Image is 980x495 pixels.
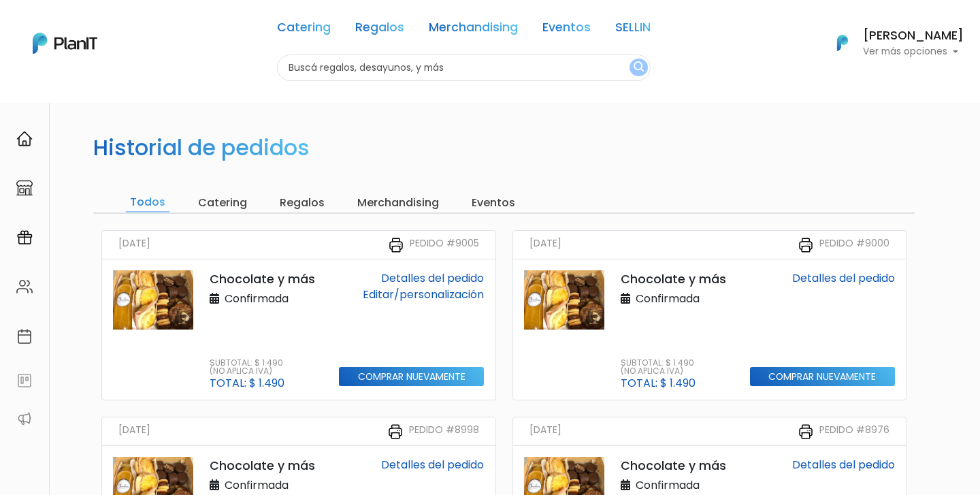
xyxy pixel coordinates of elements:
img: people-662611757002400ad9ed0e3c099ab2801c6687ba6c219adb57efc949bc21e19d.svg [16,278,33,295]
p: Ver más opciones [863,47,964,57]
a: Merchandising [429,22,518,38]
input: Regalos [276,193,329,212]
img: printer-31133f7acbd7ec30ea1ab4a3b6864c9b5ed483bd8d1a339becc4798053a55bbc.svg [387,424,404,440]
p: Subtotal: $ 1.490 [621,359,696,367]
p: Confirmada [621,291,700,307]
img: thumb_PHOTO-2022-03-20-15-16-39.jpg [113,270,193,330]
a: Detalles del pedido [381,457,484,473]
input: Merchandising [353,193,443,212]
img: feedback-78b5a0c8f98aac82b08bfc38622c3050aee476f2c9584af64705fc4e61158814.svg [16,372,33,389]
p: Chocolate y más [210,457,323,475]
h2: Historial de pedidos [93,135,310,161]
a: SELLIN [615,22,651,38]
img: PlanIt Logo [828,28,857,58]
p: (No aplica IVA) [210,367,284,375]
small: Pedido #8976 [819,423,889,440]
button: PlanIt Logo [PERSON_NAME] Ver más opciones [819,25,964,61]
p: Confirmada [210,291,289,307]
a: Editar/personalización [363,287,484,302]
p: (No aplica IVA) [621,367,696,375]
small: [DATE] [529,236,561,253]
input: Buscá regalos, desayunos, y más [277,54,651,81]
p: Chocolate y más [621,457,734,475]
p: Subtotal: $ 1.490 [210,359,284,367]
small: Pedido #9005 [410,236,479,253]
a: Detalles del pedido [792,270,895,286]
img: printer-31133f7acbd7ec30ea1ab4a3b6864c9b5ed483bd8d1a339becc4798053a55bbc.svg [798,237,814,253]
input: Comprar nuevamente [339,367,484,387]
p: Total: $ 1.490 [621,378,696,389]
img: partners-52edf745621dab592f3b2c58e3bca9d71375a7ef29c3b500c9f145b62cc070d4.svg [16,411,33,427]
input: Catering [194,193,251,212]
input: Comprar nuevamente [750,367,895,387]
p: Chocolate y más [621,270,734,288]
a: Catering [277,22,331,38]
small: [DATE] [529,423,561,440]
small: [DATE] [118,236,150,253]
input: Todos [126,193,169,212]
small: [DATE] [118,423,150,440]
img: marketplace-4ceaa7011d94191e9ded77b95e3339b90024bf715f7c57f8cf31f2d8c509eaba.svg [16,180,33,196]
small: Pedido #9000 [819,236,889,253]
p: Confirmada [210,477,289,494]
a: Regalos [355,22,404,38]
img: PlanIt Logo [33,33,97,54]
img: home-e721727adea9d79c4d83392d1f703f7f8bce08238fde08b1acbfd93340b81755.svg [16,131,33,147]
img: printer-31133f7acbd7ec30ea1ab4a3b6864c9b5ed483bd8d1a339becc4798053a55bbc.svg [798,424,814,440]
p: Confirmada [621,477,700,494]
p: Chocolate y más [210,270,323,288]
input: Eventos [468,193,519,212]
a: Eventos [542,22,591,38]
h6: [PERSON_NAME] [863,30,964,42]
img: search_button-432b6d5273f82d61273b3651a40e1bd1b912527efae98b1b7a1b2c0702e16a8d.svg [634,61,644,74]
img: thumb_PHOTO-2022-03-20-15-16-39.jpg [524,270,604,330]
a: Detalles del pedido [381,270,484,286]
img: campaigns-02234683943229c281be62815700db0a1741e53638e28bf9629b52c665b00959.svg [16,229,33,246]
small: Pedido #8998 [409,423,479,440]
p: Total: $ 1.490 [210,378,284,389]
img: printer-31133f7acbd7ec30ea1ab4a3b6864c9b5ed483bd8d1a339becc4798053a55bbc.svg [388,237,404,253]
img: calendar-87d922413cdce8b2cf7b7f5f62616a5cf9e4887200fb71536465627b3292af00.svg [16,328,33,345]
a: Detalles del pedido [792,457,895,473]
